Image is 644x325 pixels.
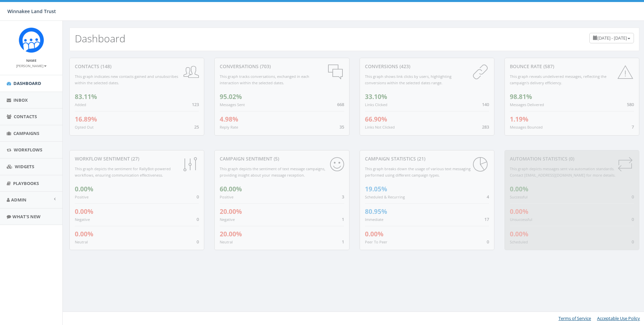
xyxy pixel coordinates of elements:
[597,315,640,321] a: Acceptable Use Policy
[365,155,489,162] div: Campaign Statistics
[510,115,528,124] span: 1.19%
[220,63,344,70] div: conversations
[365,207,387,216] span: 80.95%
[342,239,344,245] span: 1
[632,194,634,200] span: 0
[487,194,489,200] span: 4
[197,239,199,245] span: 0
[75,115,97,124] span: 16.89%
[13,80,41,86] span: Dashboard
[75,217,90,222] small: Negative
[272,155,279,162] span: (5)
[75,74,178,85] small: This graph indicates new contacts gained and unsubscribes within the selected dates.
[26,58,37,63] small: Name
[19,28,44,53] img: Rally_Corp_Icon.png
[11,197,26,203] span: Admin
[510,207,528,216] span: 0.00%
[75,125,94,130] small: Opted Out
[259,63,271,69] span: (703)
[220,102,245,107] small: Messages Sent
[632,239,634,245] span: 0
[365,239,387,244] small: Peer To Peer
[75,185,93,193] span: 0.00%
[365,125,395,130] small: Links Not Clicked
[484,216,489,222] span: 17
[14,113,37,120] span: Contacts
[220,239,233,244] small: Neutral
[510,102,544,107] small: Messages Delivered
[510,63,634,70] div: Bounce Rate
[510,155,634,162] div: Automation Statistics
[75,92,97,101] span: 83.11%
[558,315,591,321] a: Terms of Service
[220,217,235,222] small: Negative
[12,214,41,220] span: What's New
[487,239,489,245] span: 0
[365,217,383,222] small: Immediate
[99,63,111,69] span: (148)
[365,74,451,85] small: This graph shows link clicks by users, highlighting conversions within the selected dates range.
[568,155,574,162] span: (0)
[365,102,387,107] small: Links Clicked
[75,155,199,162] div: Workflow Sentiment
[13,130,39,136] span: Campaigns
[75,239,88,244] small: Neutral
[365,230,383,238] span: 0.00%
[15,164,34,170] span: Widgets
[75,194,89,199] small: Positive
[398,63,410,69] span: (423)
[597,35,627,41] span: [DATE] - [DATE]
[194,124,199,130] span: 25
[220,125,238,130] small: Reply Rate
[220,74,309,85] small: This graph tracks conversations, exchanged in each interaction within the selected dates.
[220,155,344,162] div: Campaign Sentiment
[130,155,139,162] span: (27)
[365,63,489,70] div: conversions
[13,180,39,186] span: Playbooks
[75,33,125,44] h2: Dashboard
[220,92,242,101] span: 95.02%
[220,185,242,193] span: 60.00%
[14,147,42,153] span: Workflows
[16,62,47,68] a: [PERSON_NAME]
[75,207,93,216] span: 0.00%
[16,63,47,68] small: [PERSON_NAME]
[342,194,344,200] span: 3
[220,194,233,199] small: Positive
[542,63,554,69] span: (587)
[75,63,199,70] div: contacts
[416,155,425,162] span: (21)
[220,230,242,238] span: 20.00%
[337,101,344,107] span: 668
[365,194,405,199] small: Scheduled & Recurring
[220,115,238,124] span: 4.98%
[632,216,634,222] span: 0
[7,8,56,14] span: Winnakee Land Trust
[342,216,344,222] span: 1
[339,124,344,130] span: 35
[510,74,606,85] small: This graph reveals undelivered messages, reflecting the campaign's delivery efficiency.
[197,194,199,200] span: 0
[365,166,471,178] small: This graph breaks down the usage of various text messaging performed using different campaign types.
[510,230,528,238] span: 0.00%
[510,125,543,130] small: Messages Bounced
[365,92,387,101] span: 33.10%
[510,92,532,101] span: 98.81%
[75,102,86,107] small: Added
[510,239,528,244] small: Scheduled
[220,166,325,178] small: This graph depicts the sentiment of text message campaigns, providing insight about your message ...
[510,217,532,222] small: Unsuccessful
[365,185,387,193] span: 19.05%
[13,97,28,103] span: Inbox
[482,101,489,107] span: 140
[510,185,528,193] span: 0.00%
[197,216,199,222] span: 0
[75,230,93,238] span: 0.00%
[510,166,615,178] small: This graph depicts messages sent via automation standards. Contact [EMAIL_ADDRESS][DOMAIN_NAME] f...
[192,101,199,107] span: 123
[632,124,634,130] span: 7
[220,207,242,216] span: 20.00%
[75,166,171,178] small: This graph depicts the sentiment for RallyBot-powered workflows, ensuring communication effective...
[510,194,528,199] small: Successful
[482,124,489,130] span: 283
